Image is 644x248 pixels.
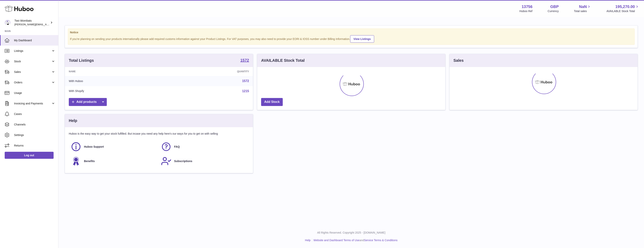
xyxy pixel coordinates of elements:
span: Listings [14,49,51,53]
span: Cases [14,112,55,116]
span: AVAILABLE Stock Total [606,9,639,13]
a: Log out [5,152,54,159]
a: Subscriptions [161,156,247,166]
a: 1215 [242,89,249,93]
span: Subscriptions [174,159,192,163]
a: 1572 [240,58,249,63]
h3: Help [69,118,77,123]
strong: 1572 [240,58,249,62]
div: Huboo Ref [519,9,533,13]
span: Benefits [84,159,95,163]
span: Sales [14,70,51,74]
h3: Sales [453,58,464,63]
strong: 13756 [522,4,533,9]
img: alan@twowombats.com [5,20,11,26]
span: FAQ [174,145,180,149]
a: Help [305,239,311,242]
li: and [312,238,398,242]
a: View Listings [350,35,374,43]
span: Stock [14,60,51,63]
th: Quantity [166,67,253,76]
span: Returns [14,144,55,147]
a: FAQ [161,141,247,152]
td: With Huboo [65,76,166,86]
span: Orders [14,81,51,84]
p: All Rights Reserved. Copyright 2025 - [DOMAIN_NAME] [62,231,641,235]
span: Usage [14,91,55,95]
a: Add products [69,98,107,106]
td: With Shopify [65,86,166,96]
a: Service Terms & Conditions [364,239,398,242]
a: Benefits [71,156,157,166]
h3: AVAILABLE Stock Total [261,58,305,63]
span: [PERSON_NAME][EMAIL_ADDRESS][DOMAIN_NAME] [14,23,78,26]
div: Two Wombats [14,19,49,26]
a: NaN Total sales [574,4,591,13]
strong: Notice [70,31,633,34]
span: Settings [14,133,55,137]
div: If you're planning on sending your products internationally please add required customs informati... [70,35,633,43]
span: Total sales [574,9,591,13]
a: Add Stock [261,98,283,106]
h3: Total Listings [69,58,94,63]
span: Channels [14,123,55,126]
span: NaN [579,4,587,9]
span: My Dashboard [14,39,55,42]
span: Huboo Support [84,145,104,149]
p: Huboo is the easy way to get your stock fulfilled. But incase you need any help here's our ways f... [69,132,249,136]
strong: GBP [550,4,559,9]
span: Invoicing and Payments [14,102,51,105]
a: Website and Dashboard Terms of Use [314,239,360,242]
a: Huboo Support [71,141,157,152]
span: 195,270.00 [615,4,635,9]
th: Name [65,67,166,76]
a: 195,270.00 AVAILABLE Stock Total [606,4,639,13]
div: Currency [548,9,559,13]
a: 1572 [242,79,249,83]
